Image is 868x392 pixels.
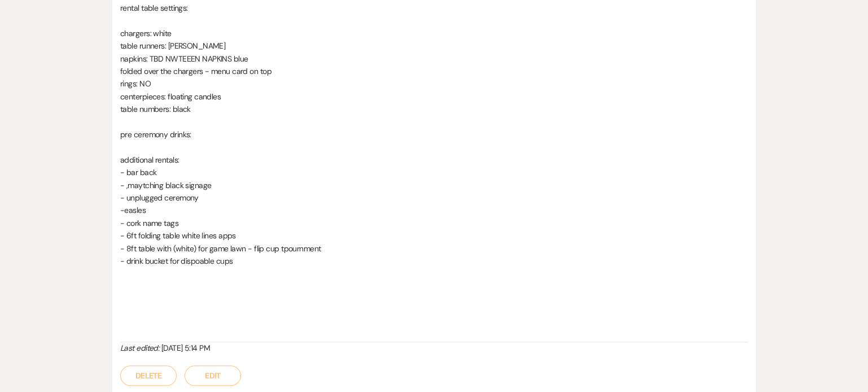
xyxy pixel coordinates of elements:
[120,342,748,354] div: [DATE] 5:14 PM
[120,217,748,229] p: - cork name tags
[120,229,748,242] p: - 6ft folding table white lines apps
[120,365,177,386] button: Delete
[120,77,748,90] p: rings: NO
[120,65,748,77] p: folded over the chargers - menu card on top
[120,343,159,353] i: Last edited:
[120,255,748,267] p: - drink bucket for dispoable cups
[120,53,748,65] p: napkins: TBD NWTEEEN NAPKINS blue
[120,2,748,14] p: rental table settings:
[120,179,748,191] p: - ,maytching black signage
[120,103,748,115] p: table numbers: black
[120,191,748,204] p: - unplugged ceremony
[120,40,748,52] p: table runners: [PERSON_NAME]
[120,204,748,216] p: -easles
[120,90,748,103] p: centerpieces: floating candles
[120,166,748,178] p: - bar back
[185,365,241,386] button: Edit
[120,242,748,255] p: - 8ft table with (white) for game lawn - flip cup tpournment
[120,128,748,141] p: pre ceremony drinks:
[120,154,748,166] p: additional rentals:
[120,27,748,40] p: chargers: white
